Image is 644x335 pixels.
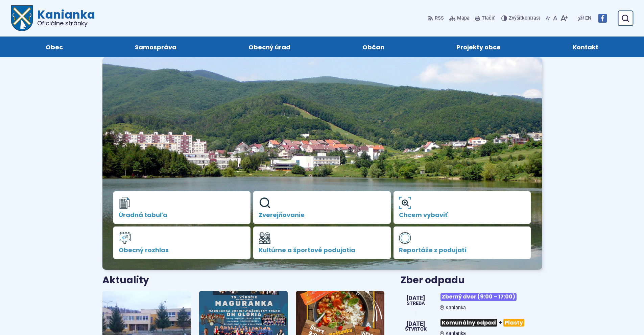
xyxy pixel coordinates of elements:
span: streda [407,301,425,306]
a: Chcem vybaviť [393,191,531,224]
h3: Zber odpadu [401,275,542,286]
span: Plasty [503,319,524,327]
a: Logo Kanianka, prejsť na domovskú stránku. [11,5,95,31]
button: Zvýšiťkontrast [501,11,542,25]
span: Kultúrne a športové podujatia [259,247,385,254]
span: Zverejňovanie [259,212,385,218]
a: Občan [333,37,414,57]
span: Občan [362,37,384,57]
span: kontrast [509,16,540,21]
span: Obecný rozhlas [119,247,245,254]
span: Obecný úrad [248,37,290,57]
img: Prejsť na domovskú stránku [11,5,33,31]
span: [DATE] [405,321,427,327]
span: Úradná tabuľa [119,212,245,218]
a: Projekty obce [427,37,530,57]
a: Zverejňovanie [253,191,391,224]
a: EN [584,14,593,22]
a: Obecný rozhlas [113,226,251,259]
h1: Kanianka [33,9,95,26]
a: Reportáže z podujatí [393,226,531,259]
a: Obec [16,37,92,57]
span: Obec [46,37,63,57]
h3: Aktuality [102,275,149,286]
span: RSS [435,14,444,22]
a: Obecný úrad [219,37,319,57]
span: Zberný dvor (9:00 – 17:00) [440,293,517,301]
span: EN [585,14,591,22]
a: Zberný dvor (9:00 – 17:00) Kanianka [DATE] streda [401,290,542,311]
span: Kontakt [573,37,598,57]
button: Nastaviť pôvodnú veľkosť písma [552,11,559,25]
span: Zvýšiť [509,15,522,21]
span: Komunálny odpad [440,319,497,327]
a: Mapa [448,11,471,25]
button: Tlačiť [474,11,496,25]
button: Zväčšiť veľkosť písma [559,11,569,25]
a: Kontakt [544,37,628,57]
span: Projekty obce [456,37,501,57]
img: Prejsť na Facebook stránku [598,14,607,23]
a: Úradná tabuľa [113,191,251,224]
span: Tlačiť [482,16,495,21]
span: Oficiálne stránky [37,20,95,26]
span: Mapa [457,14,470,22]
span: štvrtok [405,327,427,332]
a: Kultúrne a športové podujatia [253,226,391,259]
a: RSS [428,11,445,25]
span: Samospráva [135,37,176,57]
h3: + [440,316,542,329]
a: Samospráva [105,37,206,57]
span: [DATE] [407,295,425,301]
span: Reportáže z podujatí [399,247,526,254]
span: Kanianka [446,305,466,311]
button: Zmenšiť veľkosť písma [544,11,552,25]
span: Chcem vybaviť [399,212,526,218]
